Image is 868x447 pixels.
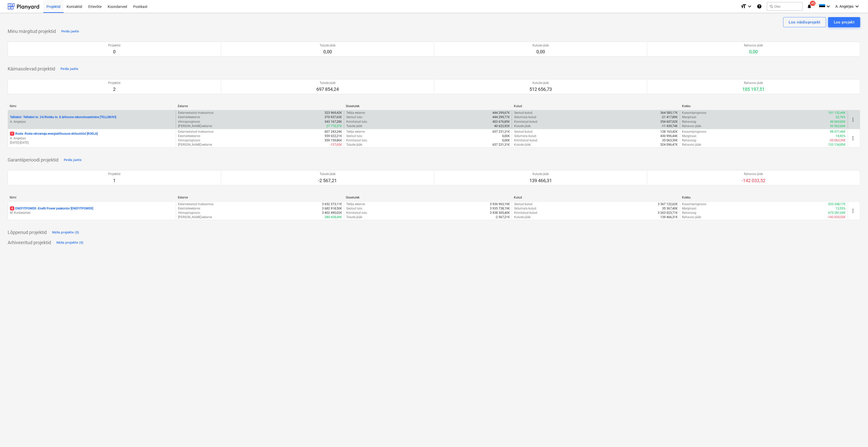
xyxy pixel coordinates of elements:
p: 524 096,47€ [661,143,678,147]
div: Telliskivi -Telliskivi tn. 24/Ristiku tn. 8 ärihoone rekonstrueerimine [TELLISKIVI]A. Angerjas [10,115,174,124]
button: Loo projekt [828,17,860,27]
p: 3 402 490,02€ [322,211,342,215]
p: A. Angerjas [10,136,174,141]
p: Projektid [108,172,121,176]
span: search [769,4,773,8]
p: 3 263 023,71€ [658,211,678,215]
span: more_vert [850,117,856,123]
p: Seotud tulu : [346,134,363,138]
p: Arhiveeritud projektid [8,240,51,246]
p: 49 069,83€ [830,120,846,124]
p: Kinnitatud tulu : [346,211,368,215]
button: Peida jaotis [59,65,80,73]
button: Näita projekte (0) [55,239,85,247]
p: Tulude jääk : [346,143,363,147]
p: 370 937,65€ [325,115,342,119]
p: Eesmärkeelarve : [178,134,201,138]
div: Peida jaotis [60,66,78,72]
p: Minu märgitud projektid [8,28,56,34]
p: Kinnitatud kulud : [514,211,538,215]
p: Hinnaprognoos : [178,211,201,215]
p: Eelarvestatud maksumus : [178,202,214,206]
div: Eelarve [178,104,342,108]
i: notifications [807,3,812,9]
p: Sidumata kulud : [514,115,537,119]
p: Kasumiprognoos : [682,202,707,206]
p: 607 243,24€ [325,130,342,134]
p: 0,00€ [502,138,510,143]
p: 98 071,46€ [830,130,846,134]
p: 280 428,49€ [325,215,342,219]
p: -11 439,74€ [662,124,678,128]
p: Seotud kulud : [514,111,533,115]
div: Loo projekt [834,19,855,26]
p: 1 [108,178,121,184]
p: Tellija eelarve : [346,130,365,134]
span: 1 [10,132,14,136]
p: -142 033,52€ [828,215,846,219]
div: Kokku [682,104,846,108]
p: Kulude jääk : [514,215,531,219]
p: Rahavoo jääk [744,43,763,48]
p: Rahavoo jääk [742,172,766,176]
p: Rahavoog : [682,138,697,143]
p: 139 466,31 [529,178,552,184]
p: A. Angerjas [10,120,174,124]
p: 27 770,37€ [326,124,342,128]
p: 657 231,31€ [492,130,510,134]
p: 13,55% [836,206,846,211]
p: 3 652 373,11€ [322,202,342,206]
p: 40 622,92€ [494,124,510,128]
p: Seotud tulu : [346,206,363,211]
p: [DATE] - [DATE] [10,141,174,145]
p: -2 567,21 [318,178,337,184]
div: Näita projekte (0) [52,230,79,235]
p: -137,65€ [330,143,342,147]
p: Kulude jääk [529,172,552,176]
p: Eelarvestatud maksumus : [178,130,214,134]
p: 35 063,39€ [662,138,678,143]
p: Hinnaprognoos : [178,120,201,124]
p: 697 854,24 [316,86,339,92]
p: 444 299,77€ [492,115,510,119]
button: Loo näidisprojekt [783,17,826,27]
p: Kulude jääk : [514,124,531,128]
p: 364 585,17€ [661,111,678,115]
p: 512 656,73 [529,86,552,92]
p: Kasumiprognoos : [682,111,707,115]
p: Seotud kulud : [514,130,533,134]
p: 3 936 963,19€ [490,202,510,206]
p: Marginaal : [682,206,697,211]
p: Kinnitatud kulud : [514,120,538,124]
p: 444 299,67€ [492,111,510,115]
div: 4ENEFITPOWER -Enefit Power peakontor [ENEFITPOWER]M. Korbelainen [10,206,174,215]
p: Marginaal : [682,134,697,138]
p: 0,00€ [502,134,510,138]
p: Tulude jääk [316,81,339,85]
div: Kulud [514,196,678,199]
p: 430 996,44€ [661,134,678,138]
p: 323 969,42€ [325,111,342,115]
p: 3 682 918,50€ [322,206,342,211]
p: Eesmärkeelarve : [178,115,201,119]
p: Kinnitatud tulu : [346,138,368,143]
i: keyboard_arrow_down [825,3,832,9]
p: Lõppenud projektid [8,229,47,235]
p: -2 567,21€ [495,215,510,219]
p: 354 607,02€ [661,120,678,124]
p: Hinnaprognoos : [178,138,201,143]
p: Eesmärkeelarve : [178,206,201,211]
i: keyboard_arrow_down [747,3,753,9]
div: Loo näidisprojekt [789,19,821,26]
p: Seotud kulud : [514,202,533,206]
p: 133 134,85€ [828,143,846,147]
p: Kinnitatud tulu : [346,120,368,124]
p: Rahavoog : [682,211,697,215]
span: A. Angerjas [836,4,854,8]
p: 0,00 [320,49,336,55]
p: 3 367 122,62€ [658,202,678,206]
p: Kulude jääk [532,43,549,48]
p: M. Korbelainen [10,211,174,215]
p: 22,76% [836,115,846,119]
p: Seotud tulu : [346,115,363,119]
